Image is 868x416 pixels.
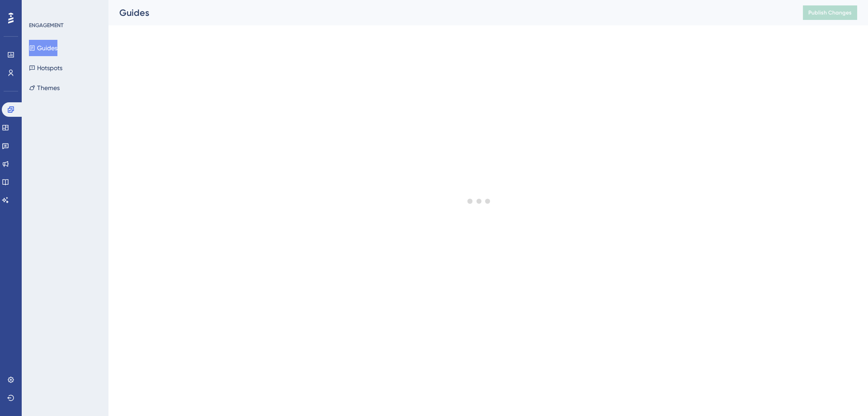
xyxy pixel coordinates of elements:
[808,9,852,16] span: Publish Changes
[29,40,57,56] button: Guides
[119,6,780,19] div: Guides
[29,60,62,76] button: Hotspots
[803,5,857,20] button: Publish Changes
[29,80,60,96] button: Themes
[29,22,63,29] div: ENGAGEMENT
